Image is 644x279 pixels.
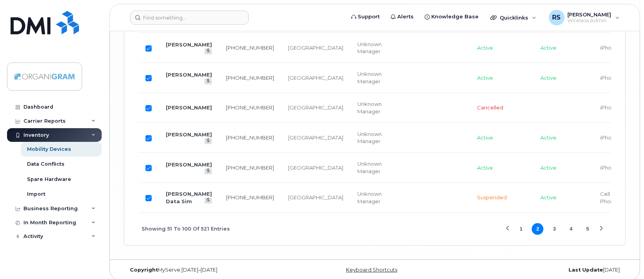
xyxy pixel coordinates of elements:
span: Active [477,75,493,81]
button: Page 1 [515,223,527,235]
button: Page 4 [565,223,577,235]
a: [PHONE_NUMBER] [226,104,274,111]
a: [PHONE_NUMBER] [226,75,274,81]
button: Page 5 [582,223,594,235]
a: [PERSON_NAME] Data Sim [166,191,212,204]
a: [PERSON_NAME] [166,104,212,111]
button: Next Page [596,223,607,235]
a: View Last Bill [205,138,212,144]
span: Cell Phone [600,191,617,204]
span: [GEOGRAPHIC_DATA] [288,134,343,141]
button: Page 3 [549,223,560,235]
a: Alerts [385,9,419,25]
span: iPhone [600,75,618,81]
button: Page 2 [532,223,544,235]
a: View Last Bill [205,168,212,174]
span: Active [477,45,493,51]
div: Quicklinks [485,10,542,25]
a: [PHONE_NUMBER] [226,165,274,171]
span: iPhone [600,134,618,141]
span: [GEOGRAPHIC_DATA] [288,45,343,51]
a: [PERSON_NAME] [166,72,212,78]
span: RS [553,13,561,22]
div: Unknown Manager [357,190,391,205]
span: Suspended [477,194,507,200]
span: Active [477,165,493,171]
span: Quicklinks [500,14,528,21]
span: Knowledge Base [431,13,479,21]
div: [DATE] [458,267,626,273]
span: Active [540,45,556,51]
strong: Last Update [569,267,603,273]
a: [PHONE_NUMBER] [226,194,274,200]
span: Active [540,194,556,200]
span: Active [540,165,556,171]
a: Support [346,9,385,25]
div: Unknown Manager [357,100,391,115]
button: Previous Page [502,223,513,235]
a: Keyboard Shortcuts [346,267,397,273]
span: [GEOGRAPHIC_DATA] [288,165,343,171]
div: MyServe [DATE]–[DATE] [124,267,291,273]
strong: Copyright [130,267,158,273]
span: Wireless Admin [568,18,612,24]
a: [PERSON_NAME] [166,161,212,168]
span: Alerts [397,13,414,21]
span: Support [358,13,380,21]
span: [GEOGRAPHIC_DATA] [288,194,343,200]
span: Cancelled [477,104,503,111]
span: Active [540,134,556,141]
a: [PERSON_NAME] [166,131,212,138]
div: Unknown Manager [357,41,391,55]
span: [PERSON_NAME] [568,11,612,18]
a: View Last Bill [205,48,212,54]
div: Unknown Manager [357,70,391,85]
span: [GEOGRAPHIC_DATA] [288,75,343,81]
span: iPhone [600,165,618,171]
div: Unknown Manager [357,160,391,175]
input: Find something... [130,11,249,25]
span: iPhone [600,104,618,111]
div: Ramzi Saba [544,10,625,25]
div: Unknown Manager [357,131,391,145]
span: Showing 51 To 100 Of 521 Entries [142,223,230,235]
a: View Last Bill [205,198,212,204]
span: Active [540,75,556,81]
a: Knowledge Base [419,9,484,25]
span: iPhone [600,45,618,51]
span: [GEOGRAPHIC_DATA] [288,104,343,111]
a: [PHONE_NUMBER] [226,45,274,51]
a: View Last Bill [205,79,212,84]
span: Active [477,134,493,141]
a: [PERSON_NAME] [166,41,212,48]
a: [PHONE_NUMBER] [226,134,274,141]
